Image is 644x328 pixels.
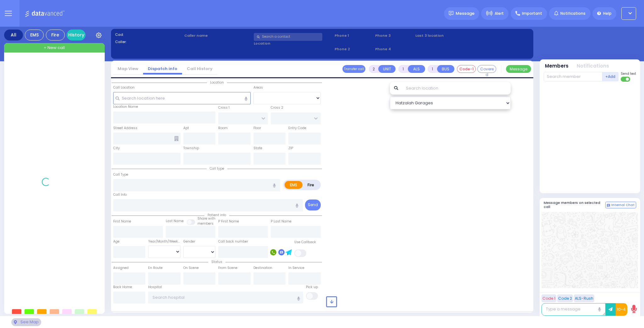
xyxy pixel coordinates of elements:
label: Cross 2 [271,105,283,110]
img: message.svg [449,11,453,16]
label: Township [183,146,199,151]
label: Location Name [113,104,138,109]
button: ALS [408,65,425,73]
span: Important [522,11,542,16]
label: En Route [148,265,163,271]
label: Age [113,239,119,244]
label: P Last Name [271,219,291,224]
input: Search hospital [148,292,303,303]
img: Logo [25,9,67,17]
label: First Name [113,219,131,224]
button: Code-1 [457,65,476,73]
button: Transfer call [342,65,365,73]
label: Location [254,41,333,46]
span: Notifications [560,11,586,16]
span: Alert [495,11,504,16]
label: Room [218,126,228,131]
button: Send [305,200,321,210]
label: Gender [183,239,195,244]
label: Turn off text [621,76,631,82]
span: Status [208,260,225,264]
label: Areas [253,85,263,90]
a: History [67,30,86,41]
button: Notifications [577,63,609,70]
a: Map View [113,66,143,72]
label: Call Location [113,85,135,90]
span: Patient info [204,213,229,217]
span: Location [207,80,227,85]
button: Code 1 [541,294,556,302]
span: members [197,221,214,226]
label: Cross 1 [218,105,230,110]
span: Message [456,10,475,17]
label: Street Address [113,126,137,131]
label: Caller name [184,33,252,38]
button: Message [506,65,531,73]
label: City [113,146,120,151]
div: Fire [46,30,65,41]
div: See map [11,318,41,326]
label: Last 3 location [415,33,472,38]
label: In Service [288,265,304,271]
label: Caller: [115,39,182,45]
button: 10-4 [616,303,627,316]
button: UNIT [378,65,396,73]
span: Phone 3 [375,33,414,38]
span: Internal Chat [611,203,635,207]
div: Year/Month/Week/Day [148,239,180,244]
small: Share with [197,216,215,221]
label: Destination [253,265,272,271]
a: Dispatch info [143,66,182,72]
button: BUS [437,65,454,73]
button: +Add [602,72,619,81]
label: ZIP [288,146,293,151]
button: ALS-Rush [574,294,594,302]
div: EMS [25,30,44,41]
span: Phone 2 [335,46,373,52]
label: P First Name [218,219,239,224]
label: Last Name [166,219,184,224]
span: Other building occupants [174,136,179,141]
label: State [253,146,262,151]
label: Assigned [113,265,129,271]
label: Fire [302,181,320,189]
span: Phone 4 [375,46,414,52]
span: Help [603,11,612,16]
label: From Scene [218,265,237,271]
span: + New call [44,45,65,51]
h5: Message members on selected call [544,201,605,209]
span: Phone 1 [335,33,373,38]
button: Internal Chat [605,202,636,209]
input: Search a contact [254,33,322,41]
img: comment-alt.png [607,204,610,207]
label: Call back number [218,239,248,244]
label: EMS [285,181,303,189]
label: Cad: [115,32,182,37]
input: Search location [402,82,511,95]
span: Call type [207,166,227,171]
span: Send text [621,71,636,76]
label: Call Type [113,172,128,177]
a: Call History [182,66,217,72]
label: Pick up [306,285,318,290]
label: Call Info [113,192,127,197]
label: Entry Code [288,126,306,131]
label: Hospital [148,285,162,290]
label: Back Home [113,285,132,290]
button: Members [545,63,569,70]
div: All [4,30,23,41]
input: Search member [544,72,602,81]
input: Search location here [113,92,251,104]
label: Use Callback [294,240,316,245]
button: Code 2 [557,294,573,302]
button: Covered [477,65,496,73]
label: Apt [183,126,189,131]
label: Floor [253,126,261,131]
label: On Scene [183,265,199,271]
